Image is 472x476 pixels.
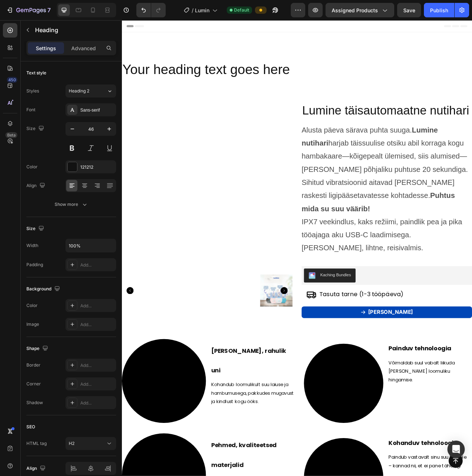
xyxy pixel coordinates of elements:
button: 7 [3,3,54,17]
div: Show more [55,201,88,208]
span: Võimaldab suul vabalt liikuda [PERSON_NAME] loomuliku hingamise. [331,420,412,450]
button: Heading 2 [65,85,116,98]
div: Open Intercom Messenger [447,441,465,458]
span: Heading 2 [69,88,89,94]
span: Tasuta tarne (1-3 tööpäeva) [245,334,349,345]
div: Text style [26,70,46,76]
div: Align [26,464,47,473]
button: Publish [424,3,454,17]
button: Carousel Next Arrow [197,331,205,339]
button: Lisa Ostukorvi [223,355,434,369]
button: Assigned Products [326,3,394,17]
div: Background [26,284,61,294]
div: Sans-serif [80,107,114,113]
div: Styles [26,88,39,94]
p: Alusta päeva särava puhta suuga. harjab täissuulise otsiku abil korraga kogu hambakaare—kõigepeal... [223,131,429,238]
div: Font [26,107,35,113]
div: Add... [80,362,114,369]
div: Width [26,242,38,249]
div: Undo/Redo [136,3,166,17]
div: Padding [26,261,43,268]
div: Color [26,302,38,309]
strong: [PERSON_NAME], rahulik uni [111,404,204,440]
img: KachingBundles.png [231,312,240,321]
button: Show more [26,198,116,211]
div: Add... [80,400,114,406]
div: Beta [5,132,17,138]
span: Assigned Products [332,7,378,14]
div: Align [26,181,47,191]
div: Add... [80,321,114,328]
div: Publish [430,7,448,14]
strong: Painduv tehnoloogia [331,402,408,412]
button: H2 [65,437,116,450]
div: Size [26,224,46,234]
div: Add... [80,303,114,309]
div: Add... [80,262,114,268]
span: Lumin [195,7,209,14]
div: Image [26,321,39,328]
input: Auto [66,239,116,252]
span: Save [403,7,415,13]
p: IPX7 veekindlus, kaks režiimi, paindlik pea ja pika tööajaga aku USB-C laadimisega. [PERSON_NAME]... [223,245,422,287]
button: Save [397,3,421,17]
div: [PERSON_NAME] [305,358,361,366]
span: / [192,7,194,14]
div: Border [26,362,41,368]
div: Size [26,124,46,134]
p: 7 [47,6,51,14]
span: H2 [69,441,75,446]
iframe: Design area [122,20,472,476]
p: Heading [35,26,113,34]
div: SEO [26,424,35,430]
p: Advanced [71,44,96,52]
div: 121212 [80,164,114,170]
div: Color [26,164,38,170]
button: Kaching Bundles [226,308,290,325]
p: Settings [36,44,56,52]
div: Corner [26,381,41,387]
span: Default [234,7,249,13]
div: Shape [26,344,50,354]
div: 450 [7,77,17,83]
h2: Lumine täisautomaatne nutihari [223,101,434,122]
div: Shadow [26,399,43,406]
div: Kaching Bundles [246,312,284,320]
strong: Lumine nutihari [223,131,392,157]
div: Add... [80,381,114,388]
div: HTML tag [26,440,47,447]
